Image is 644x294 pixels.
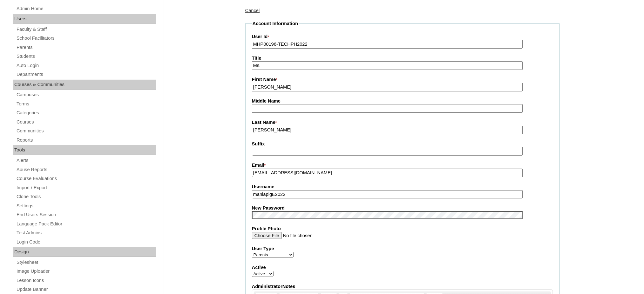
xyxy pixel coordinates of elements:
[16,127,156,135] a: Communities
[252,264,553,271] label: Active
[16,118,156,126] a: Courses
[252,98,553,104] label: Middle Name
[252,205,553,211] label: New Password
[16,184,156,192] a: Import / Export
[16,193,156,201] a: Clone Tools
[16,91,156,99] a: Campuses
[252,76,553,83] label: First Name
[13,247,156,257] div: Design
[252,245,553,252] label: User Type
[16,238,156,246] a: Login Code
[16,5,156,13] a: Admin Home
[252,33,553,40] label: User Id
[16,220,156,228] a: Language Pack Editor
[16,229,156,237] a: Test Admins
[252,141,553,147] label: Suffix
[16,211,156,219] a: End Users Session
[252,184,553,190] label: Username
[13,14,156,24] div: Users
[252,20,299,27] legend: Account Information
[16,277,156,284] a: Lesson Icons
[16,258,156,266] a: Stylesheet
[16,43,156,51] a: Parents
[245,8,260,13] a: Cancel
[252,283,553,290] label: AdministratorNotes
[16,166,156,174] a: Abuse Reports
[16,285,156,293] a: Update Banner
[16,136,156,144] a: Reports
[16,109,156,117] a: Categories
[16,202,156,210] a: Settings
[16,52,156,60] a: Students
[16,267,156,275] a: Image Uploader
[252,119,553,126] label: Last Name
[16,25,156,33] a: Faculty & Staff
[16,157,156,164] a: Alerts
[252,55,553,62] label: Title
[16,62,156,70] a: Auto Login
[252,162,553,169] label: Email
[16,175,156,183] a: Course Evaluations
[16,100,156,108] a: Terms
[16,34,156,42] a: School Facilitators
[13,145,156,155] div: Tools
[13,80,156,90] div: Courses & Communities
[252,225,553,232] label: Profile Photo
[16,70,156,78] a: Departments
